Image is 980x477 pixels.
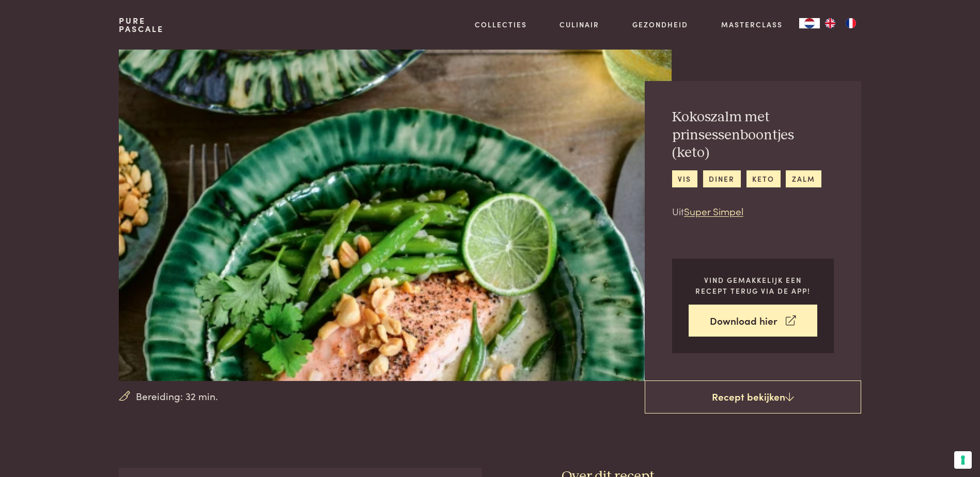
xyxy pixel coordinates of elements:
img: Kokoszalm met prinsessenboontjes (keto) [119,50,671,381]
div: Language [799,18,820,28]
a: Gezondheid [632,19,688,30]
p: Vind gemakkelijk een recept terug via de app! [689,275,817,296]
aside: Language selected: Nederlands [799,18,861,28]
a: Download hier [689,305,817,337]
h2: Kokoszalm met prinsessenboontjes (keto) [672,108,834,162]
a: NL [799,18,820,28]
a: Super Simpel [684,204,743,218]
button: Uw voorkeuren voor toestemming voor trackingtechnologieën [954,451,972,469]
a: FR [841,18,861,28]
a: Culinair [559,19,599,30]
a: Collecties [475,19,527,30]
a: zalm [786,170,821,187]
a: diner [703,170,741,187]
a: Recept bekijken [645,380,861,414]
span: Bereiding: 32 min. [136,389,218,404]
a: Masterclass [721,19,783,30]
p: Uit [672,204,834,219]
a: vis [672,170,697,187]
a: PurePascale [119,17,164,33]
a: EN [820,18,841,28]
a: keto [746,170,781,187]
ul: Language list [820,18,861,28]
